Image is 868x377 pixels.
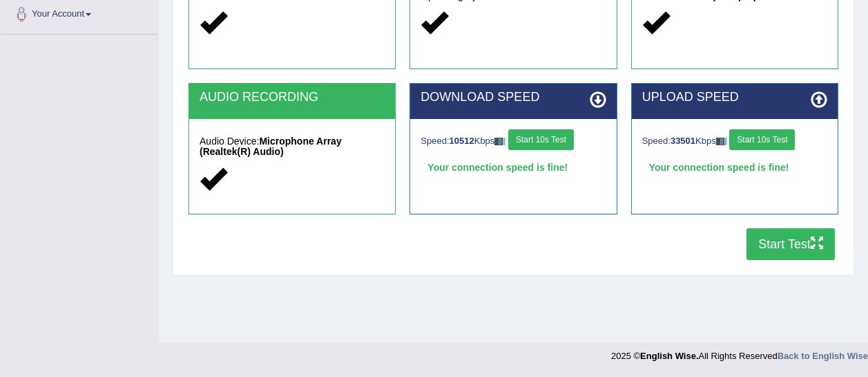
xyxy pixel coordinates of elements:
[778,351,868,361] a: Back to English Wise
[611,342,868,362] div: 2025 © All Rights Reserved
[671,136,695,146] strong: 33501
[746,228,835,260] button: Start Test
[200,136,342,157] strong: Microphone Array (Realtek(R) Audio)
[421,91,606,104] h2: DOWNLOAD SPEED
[494,138,505,145] img: ajax-loader-fb-connection.gif
[640,351,698,361] strong: English Wise.
[200,91,385,104] h2: AUDIO RECORDING
[716,138,727,145] img: ajax-loader-fb-connection.gif
[421,157,606,178] div: Your connection speed is fine!
[450,136,474,146] strong: 10512
[642,91,827,104] h2: UPLOAD SPEED
[508,129,574,150] button: Start 10s Test
[642,129,827,154] div: Speed: Kbps
[421,129,606,154] div: Speed: Kbps
[729,129,795,150] button: Start 10s Test
[200,136,385,158] h5: Audio Device:
[642,157,827,178] div: Your connection speed is fine!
